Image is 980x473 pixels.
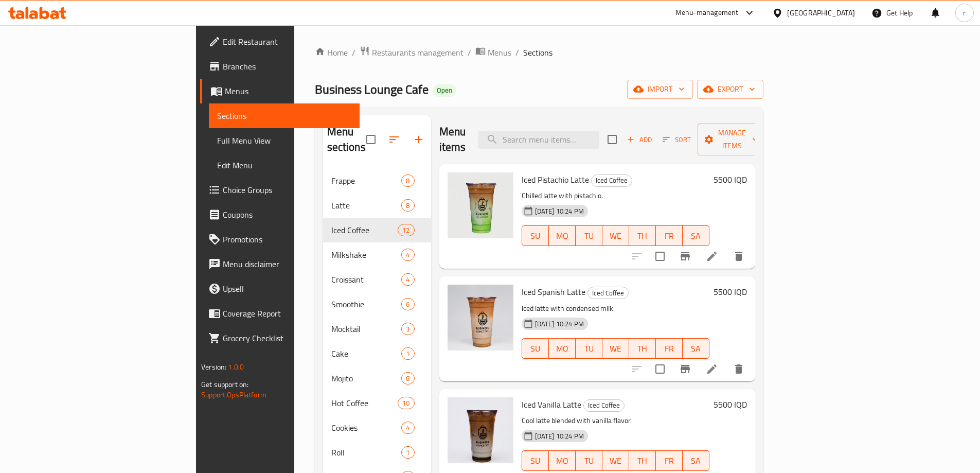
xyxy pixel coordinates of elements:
span: Croissant [331,273,402,286]
span: Iced Pistachio Latte [522,172,589,187]
span: Business Lounge Cafe [315,78,429,101]
p: Cool latte blended with vanilla flavor. [522,414,709,427]
a: Edit Restaurant [200,29,360,54]
a: Menus [475,46,511,59]
span: Sections [523,46,553,59]
a: Full Menu View [209,128,360,153]
span: WE [607,229,625,243]
button: FR [656,225,683,246]
span: Add [626,134,653,146]
span: SU [526,229,545,243]
button: MO [549,338,576,359]
a: Edit menu item [706,363,718,375]
button: export [697,80,763,99]
span: export [705,83,755,96]
span: Hot Coffee [331,397,398,409]
p: iced latte with condensed milk. [522,302,709,315]
li: / [515,46,519,59]
div: items [398,397,414,409]
img: Iced Spanish Latte [448,285,513,351]
span: Iced Coffee [588,287,628,299]
button: FR [656,338,683,359]
img: Iced Pistachio Latte [448,172,513,238]
span: Cookies [331,422,402,434]
div: Roll [331,446,402,459]
button: TU [576,338,602,359]
button: Manage items [698,124,767,155]
div: Mojito6 [323,366,431,391]
span: SA [687,341,705,356]
span: Menus [225,85,351,97]
a: Restaurants management [360,46,464,59]
div: items [401,347,414,360]
p: Chilled latte with pistachio. [522,189,709,202]
span: Sort items [656,132,698,148]
span: [DATE] 10:24 PM [531,319,588,329]
span: Mojito [331,372,402,384]
div: items [401,273,414,286]
span: Smoothie [331,298,402,310]
span: r [963,7,966,19]
a: Menu disclaimer [200,252,360,276]
button: Branch-specific-item [673,244,698,269]
a: Support.OpsPlatform [201,388,266,401]
span: TU [580,453,598,468]
div: Cake1 [323,341,431,366]
span: TH [633,341,652,356]
span: MO [553,229,572,243]
div: Roll1 [323,440,431,465]
input: search [478,131,599,149]
div: Latte [331,199,402,212]
span: Iced Coffee [584,399,624,411]
span: Edit Restaurant [223,36,351,48]
button: TH [629,225,656,246]
button: WE [602,450,629,471]
span: import [635,83,685,96]
span: Iced Spanish Latte [522,284,585,300]
a: Edit menu item [706,250,718,262]
span: Open [433,86,456,95]
span: WE [607,453,625,468]
button: SU [522,450,549,471]
button: TH [629,338,656,359]
span: 8 [402,176,414,186]
span: MO [553,341,572,356]
button: SU [522,338,549,359]
button: MO [549,225,576,246]
span: Version: [201,360,226,374]
span: 3 [402,324,414,334]
nav: breadcrumb [315,46,763,59]
span: FR [660,453,679,468]
span: Select to update [649,246,671,267]
span: Select section [601,129,623,150]
div: items [398,224,414,236]
span: Manage items [706,127,758,152]
span: [DATE] 10:24 PM [531,431,588,441]
span: SA [687,229,705,243]
span: Iced Coffee [331,224,398,236]
span: Coupons [223,208,351,221]
button: FR [656,450,683,471]
span: 4 [402,275,414,285]
div: Milkshake4 [323,242,431,267]
button: Add section [406,127,431,152]
span: Sections [217,110,351,122]
span: Frappe [331,174,402,187]
span: Grocery Checklist [223,332,351,344]
button: TU [576,450,602,471]
button: TH [629,450,656,471]
span: Restaurants management [372,46,464,59]
a: Grocery Checklist [200,326,360,351]
div: Smoothie6 [323,292,431,317]
div: items [401,422,414,434]
div: items [401,249,414,261]
span: 4 [402,423,414,433]
span: 8 [402,201,414,211]
a: Branches [200,54,360,79]
span: WE [607,341,625,356]
button: SU [522,225,549,246]
div: Iced Coffee [583,399,625,412]
span: FR [660,341,679,356]
span: Mocktail [331,323,402,335]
